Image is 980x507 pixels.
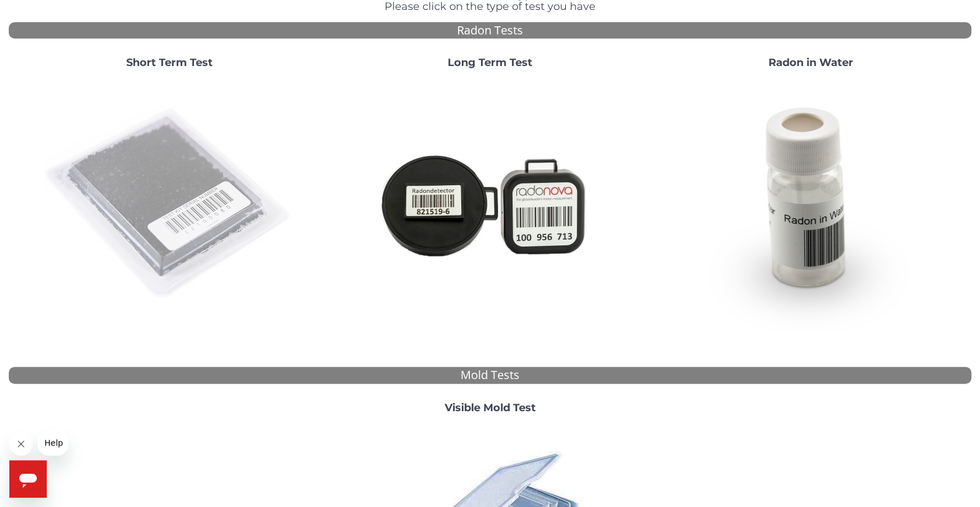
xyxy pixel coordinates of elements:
[37,430,68,456] iframe: Message from company
[9,367,971,384] div: Mold Tests
[444,401,535,414] strong: Visible Mold Test
[768,56,853,69] strong: Radon in Water
[448,56,532,69] strong: Long Term Test
[364,78,615,329] img: Radtrak2vsRadtrak3.jpg
[9,22,971,39] div: Radon Tests
[9,460,47,498] iframe: Button to launch messaging window
[9,432,33,456] iframe: Close message
[685,78,936,329] img: RadoninWater.jpg
[126,56,212,69] strong: Short Term Test
[43,78,295,329] img: ShortTerm.jpg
